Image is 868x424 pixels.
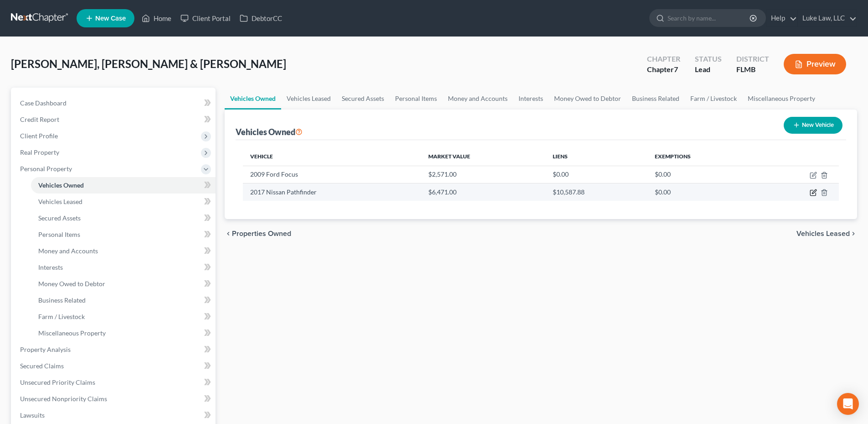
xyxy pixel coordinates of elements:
[685,88,742,110] a: Farm / Livestock
[31,226,216,243] a: Personal Items
[20,378,95,386] span: Unsecured Priority Claims
[13,391,216,407] a: Unsecured Nonpriority Claims
[31,259,216,276] a: Interests
[137,10,176,26] a: Home
[837,393,859,415] div: Open Intercom Messenger
[38,230,80,238] span: Personal Items
[20,132,58,140] span: Client Profile
[736,54,769,64] div: District
[243,183,421,201] td: 2017 Nissan Pathfinder
[545,147,647,166] th: Liens
[798,10,857,26] a: Luke Law, LLC
[13,358,216,374] a: Secured Claims
[796,230,850,237] span: Vehicles Leased
[20,395,107,403] span: Unsecured Nonpriority Claims
[232,230,291,237] span: Properties Owned
[736,64,769,75] div: FLMB
[38,280,105,288] span: Money Owed to Debtor
[549,88,627,110] a: Money Owed to Debtor
[11,57,286,70] span: [PERSON_NAME], [PERSON_NAME] & [PERSON_NAME]
[421,183,545,201] td: $6,471.00
[38,329,106,337] span: Miscellaneous Property
[20,148,59,156] span: Real Property
[95,15,126,22] span: New Case
[647,147,759,166] th: Exemptions
[31,210,216,226] a: Secured Assets
[31,309,216,325] a: Farm / Livestock
[390,88,442,110] a: Personal Items
[225,230,291,237] button: chevron_left Properties Owned
[31,325,216,341] a: Miscellaneous Property
[225,88,281,110] a: Vehicles Owned
[31,276,216,292] a: Money Owed to Debtor
[236,126,303,137] div: Vehicles Owned
[647,54,680,64] div: Chapter
[243,147,421,166] th: Vehicle
[766,10,797,26] a: Help
[796,230,857,237] button: Vehicles Leased chevron_right
[235,10,287,26] a: DebtorCC
[421,147,545,166] th: Market Value
[38,263,63,271] span: Interests
[850,230,857,237] i: chevron_right
[627,88,685,110] a: Business Related
[668,10,751,26] input: Search by name...
[421,166,545,183] td: $2,571.00
[281,88,336,110] a: Vehicles Leased
[20,99,67,107] span: Case Dashboard
[20,362,64,370] span: Secured Claims
[243,166,421,183] td: 2009 Ford Focus
[13,95,216,111] a: Case Dashboard
[545,183,647,201] td: $10,587.88
[20,165,72,173] span: Personal Property
[13,407,216,424] a: Lawsuits
[695,64,722,75] div: Lead
[647,183,759,201] td: $0.00
[176,10,235,26] a: Client Portal
[545,166,647,183] td: $0.00
[38,313,85,320] span: Farm / Livestock
[20,411,45,419] span: Lawsuits
[20,345,71,353] span: Property Analysis
[13,111,216,128] a: Credit Report
[38,181,84,189] span: Vehicles Owned
[20,115,59,123] span: Credit Report
[31,177,216,194] a: Vehicles Owned
[38,198,82,205] span: Vehicles Leased
[225,230,232,237] i: chevron_left
[784,117,842,134] button: New Vehicle
[784,54,846,74] button: Preview
[674,65,678,73] span: 7
[442,88,513,110] a: Money and Accounts
[336,88,390,110] a: Secured Assets
[647,64,680,75] div: Chapter
[742,88,821,110] a: Miscellaneous Property
[38,296,86,304] span: Business Related
[647,166,759,183] td: $0.00
[13,374,216,391] a: Unsecured Priority Claims
[38,247,98,255] span: Money and Accounts
[31,194,216,210] a: Vehicles Leased
[513,88,549,110] a: Interests
[38,214,81,222] span: Secured Assets
[13,341,216,358] a: Property Analysis
[695,54,722,64] div: Status
[31,292,216,309] a: Business Related
[31,243,216,259] a: Money and Accounts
